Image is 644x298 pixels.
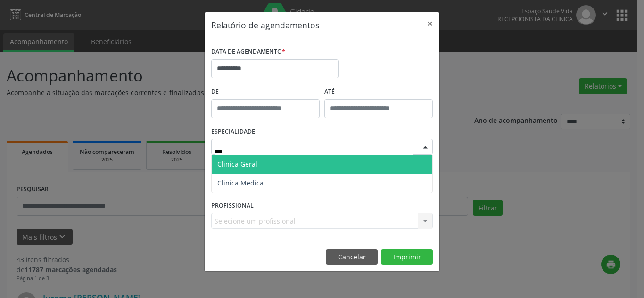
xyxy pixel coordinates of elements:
[217,178,264,187] span: Clinica Medica
[211,198,254,213] label: PROFISSIONAL
[211,19,319,31] h5: Relatório de agendamentos
[211,85,320,99] label: De
[211,125,255,139] label: ESPECIALIDADE
[326,249,378,265] button: Cancelar
[324,85,433,99] label: ATÉ
[211,45,285,59] label: DATA DE AGENDAMENTO
[381,249,433,265] button: Imprimir
[421,12,439,35] button: Close
[217,160,257,169] span: Clinica Geral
